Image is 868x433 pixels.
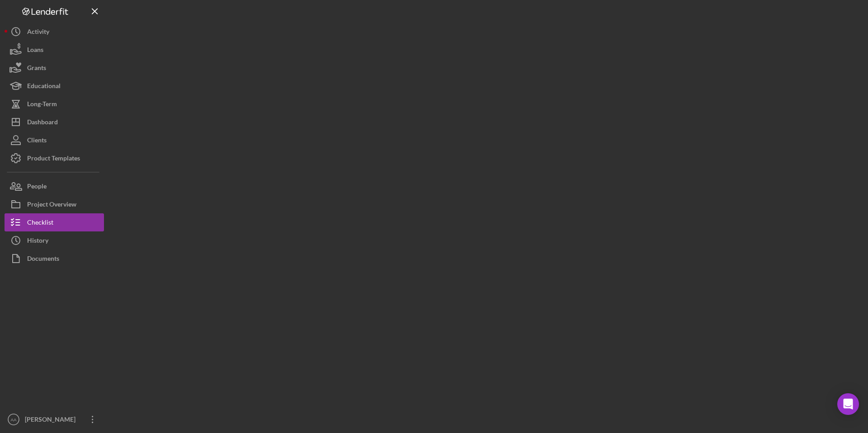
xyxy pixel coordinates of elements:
div: Open Intercom Messenger [837,393,859,415]
div: Long-Term [27,95,57,115]
div: Grants [27,59,46,79]
button: Clients [5,131,104,149]
button: Checklist [5,213,104,231]
button: Grants [5,59,104,77]
div: Documents [27,249,59,270]
div: Loans [27,41,43,61]
div: [PERSON_NAME] [23,410,81,431]
button: Activity [5,23,104,41]
button: Product Templates [5,149,104,167]
button: Project Overview [5,195,104,213]
text: AA [11,417,17,422]
button: AA[PERSON_NAME] [5,410,104,428]
button: Documents [5,249,104,268]
div: History [27,231,48,252]
div: People [27,177,47,198]
div: Activity [27,23,49,43]
div: Clients [27,131,47,151]
div: Educational [27,77,61,97]
button: History [5,231,104,249]
button: Long-Term [5,95,104,113]
div: Checklist [27,213,53,234]
div: Product Templates [27,149,80,169]
div: Project Overview [27,195,76,216]
button: Educational [5,77,104,95]
button: Loans [5,41,104,59]
button: People [5,177,104,195]
button: Dashboard [5,113,104,131]
div: Dashboard [27,113,58,133]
